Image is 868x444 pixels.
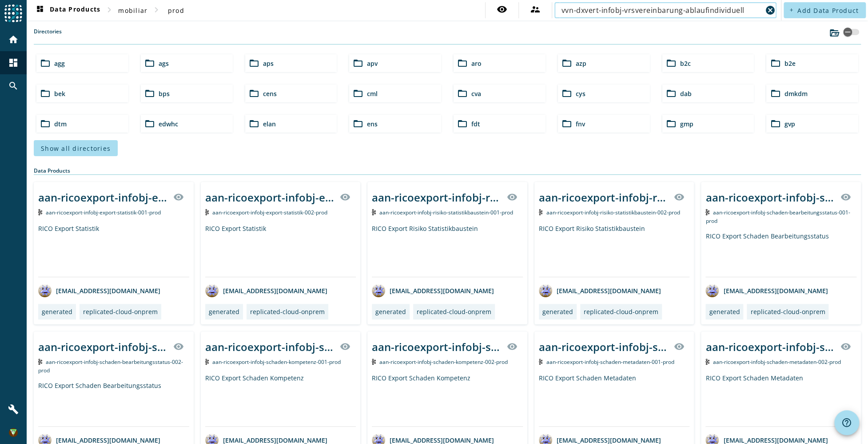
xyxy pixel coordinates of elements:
[666,88,677,99] mat-icon: folder_open
[249,58,259,69] mat-icon: folder_open
[209,307,239,316] div: generated
[705,374,856,426] div: RICO Export Schaden Metadaten
[840,192,851,202] mat-icon: visibility
[507,192,518,202] mat-icon: visibility
[713,358,841,366] span: Kafka Topic: aan-ricoexport-infobj-schaden-metadaten-002-prod
[212,209,327,216] span: Kafka Topic: aan-ricoexport-infobj-export-statistik-002-prod
[151,4,162,15] mat-icon: chevron_right
[118,6,147,15] span: mobiliar
[104,4,115,15] mat-icon: chevron_right
[205,284,219,297] img: avatar
[115,2,151,18] button: mobiliar
[530,4,541,15] mat-icon: supervisor_account
[561,118,572,129] mat-icon: folder_open
[705,209,709,215] img: Kafka Topic: aan-ricoexport-infobj-schaden-bearbeitungsstatus-001-prod
[705,190,835,205] div: aan-ricoexport-infobj-schaden-bearbeitungsstatus-001-_stage_
[705,359,709,365] img: Kafka Topic: aan-ricoexport-infobj-schaden-metadaten-002-prod
[38,284,160,297] div: [EMAIL_ADDRESS][DOMAIN_NAME]
[372,284,494,297] div: [EMAIL_ADDRESS][DOMAIN_NAME]
[249,118,259,129] mat-icon: folder_open
[784,2,866,18] button: Add Data Product
[168,6,184,15] span: prod
[46,209,161,216] span: Kafka Topic: aan-ricoexport-infobj-export-statistik-001-prod
[353,118,363,129] mat-icon: folder_open
[539,284,552,297] img: avatar
[539,209,543,215] img: Kafka Topic: aan-ricoexport-infobj-risiko-statistikbaustein-002-prod
[144,118,155,129] mat-icon: folder_open
[8,81,19,91] mat-icon: search
[372,224,523,277] div: RICO Export Risiko Statistikbaustein
[38,224,189,277] div: RICO Export Statistik
[539,359,543,365] img: Kafka Topic: aan-ricoexport-infobj-schaden-metadaten-001-prod
[471,59,482,68] span: aro
[8,57,19,68] mat-icon: dashboard
[263,120,276,128] span: elan
[539,284,661,297] div: [EMAIL_ADDRESS][DOMAIN_NAME]
[173,192,184,202] mat-icon: visibility
[162,2,190,18] button: prod
[205,284,327,297] div: [EMAIL_ADDRESS][DOMAIN_NAME]
[372,339,502,354] div: aan-ricoexport-infobj-schaden-kompetenz-002-_stage_
[539,339,669,354] div: aan-ricoexport-infobj-schaden-metadaten-001-_stage_
[471,120,480,128] span: fdt
[159,120,178,128] span: edwhc
[750,307,825,316] div: replicated-cloud-onprem
[205,224,356,277] div: RICO Export Statistik
[680,59,691,68] span: b2c
[38,284,52,297] img: avatar
[784,120,795,128] span: gvp
[9,428,18,437] img: 11564d625e1ef81f76cd95267eaef640
[372,190,502,205] div: aan-ricoexport-infobj-risiko-statistikbaustein-001-_stage_
[673,192,684,202] mat-icon: visibility
[144,58,155,69] mat-icon: folder_open
[38,209,42,215] img: Kafka Topic: aan-ricoexport-infobj-export-statistik-001-prod
[372,374,523,426] div: RICO Export Schaden Kompetenz
[770,58,780,69] mat-icon: folder_open
[784,89,807,98] span: dmkdm
[372,284,385,297] img: avatar
[497,4,507,15] mat-icon: visibility
[38,359,42,365] img: Kafka Topic: aan-ricoexport-infobj-schaden-bearbeitungsstatus-002-prod
[546,358,674,366] span: Kafka Topic: aan-ricoexport-infobj-schaden-metadaten-001-prod
[770,88,780,99] mat-icon: folder_open
[375,307,406,316] div: generated
[34,140,118,156] button: Show all directories
[205,359,209,365] img: Kafka Topic: aan-ricoexport-infobj-schaden-kompetenz-001-prod
[34,28,62,44] label: Directories
[35,5,100,16] span: Data Products
[764,4,776,16] button: Clear
[680,89,692,98] span: dab
[576,59,586,68] span: azp
[457,58,468,69] mat-icon: folder_open
[841,417,852,428] mat-icon: help_outline
[159,59,169,68] span: ags
[770,118,780,129] mat-icon: folder_open
[765,5,776,16] mat-icon: cancel
[83,307,158,316] div: replicated-cloud-onprem
[576,89,585,98] span: cys
[8,34,19,45] mat-icon: home
[539,224,690,277] div: RICO Export Risiko Statistikbaustein
[212,358,341,366] span: Kafka Topic: aan-ricoexport-infobj-schaden-kompetenz-001-prod
[372,359,376,365] img: Kafka Topic: aan-ricoexport-infobj-schaden-kompetenz-002-prod
[379,358,508,366] span: Kafka Topic: aan-ricoexport-infobj-schaden-kompetenz-002-prod
[705,339,835,354] div: aan-ricoexport-infobj-schaden-metadaten-002-_stage_
[705,284,719,297] img: avatar
[8,404,19,415] mat-icon: build
[41,144,111,153] span: Show all directories
[34,167,861,175] div: Data Products
[40,58,51,69] mat-icon: folder_open
[54,120,67,128] span: dtm
[38,190,168,205] div: aan-ricoexport-infobj-export-statistik-001-_stage_
[40,88,51,99] mat-icon: folder_open
[340,341,350,352] mat-icon: visibility
[561,5,762,16] input: Search (% or * for wildcards)
[367,89,378,98] span: cml
[353,58,363,69] mat-icon: folder_open
[340,192,350,202] mat-icon: visibility
[709,307,740,316] div: generated
[250,307,325,316] div: replicated-cloud-onprem
[666,118,677,129] mat-icon: folder_open
[789,8,794,12] mat-icon: add
[539,190,669,205] div: aan-ricoexport-infobj-risiko-statistikbaustein-002-_stage_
